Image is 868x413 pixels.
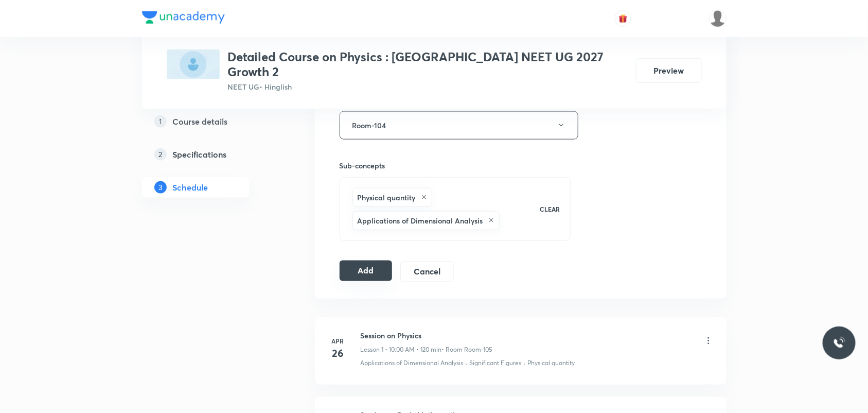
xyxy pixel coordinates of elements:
[358,192,416,203] h6: Physical quantity
[361,358,464,368] p: Applications of Dimensional Analysis
[442,345,493,354] p: • Room Room-105
[618,14,628,23] img: avatar
[528,358,575,368] p: Physical quantity
[154,148,167,160] p: 2
[361,345,442,354] p: Lesson 1 • 10:00 AM • 120 min
[470,358,522,368] p: Significant Figures
[154,115,167,127] p: 1
[228,81,628,92] p: NEET UG • Hinglish
[340,111,578,140] button: Room-104
[228,49,628,79] h3: Detailed Course on Physics : [GEOGRAPHIC_DATA] NEET UG 2027 Growth 2
[173,181,208,193] h5: Schedule
[636,58,702,83] button: Preview
[466,358,468,368] div: ·
[540,204,560,214] p: CLEAR
[340,261,393,281] button: Add
[615,10,631,27] button: avatar
[173,115,228,127] h5: Course details
[524,358,526,368] div: ·
[361,330,493,341] h6: Session on Physics
[328,346,348,361] h4: 26
[400,262,453,282] button: Cancel
[142,11,225,24] img: Company Logo
[142,11,225,26] a: Company Logo
[709,10,727,27] img: snigdha
[173,148,227,160] h5: Specifications
[358,215,483,226] h6: Applications of Dimensional Analysis
[154,181,167,193] p: 3
[328,336,348,346] h6: Apr
[142,111,282,131] a: 1Course details
[142,144,282,164] a: 2Specifications
[167,49,220,79] img: A4A64E8B-D912-460B-A545-154226E5AB2D_plus.png
[340,160,571,171] h6: Sub-concepts
[833,337,845,349] img: ttu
